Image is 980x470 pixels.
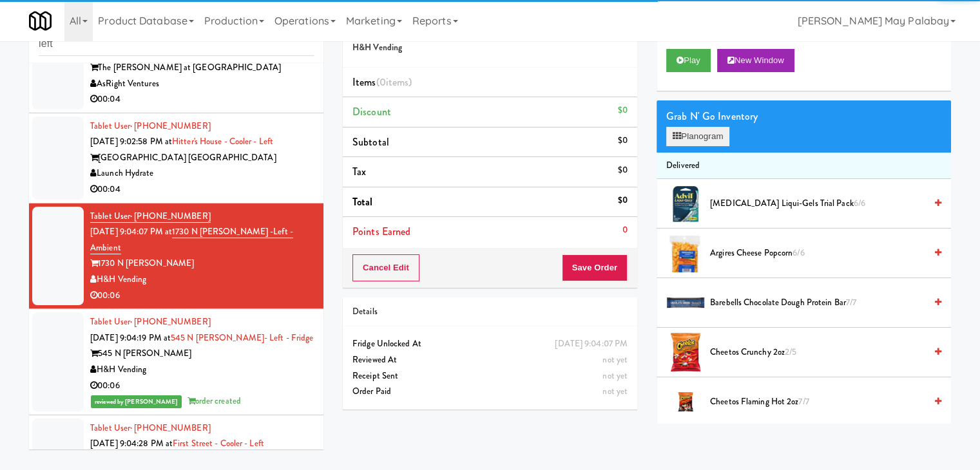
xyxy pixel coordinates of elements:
div: [DATE] 9:04:07 PM [555,336,628,352]
div: 00:04 [90,91,314,108]
span: 7/7 [846,296,856,308]
span: not yet [602,370,628,382]
div: H&H Vending [90,362,314,378]
span: Total [352,194,373,209]
span: Discount [352,104,391,119]
span: 6/6 [793,247,804,259]
button: Planogram [666,127,729,146]
span: [DATE] 9:02:58 PM at [90,135,172,147]
div: [GEOGRAPHIC_DATA] [GEOGRAPHIC_DATA] [90,150,314,166]
span: Tax [352,164,366,179]
span: [DATE] 9:04:07 PM at [90,225,172,238]
a: First Street - Cooler - Left [173,437,264,449]
span: Points Earned [352,224,410,239]
li: Tablet User· [PHONE_NUMBER][DATE] 9:04:19 PM at545 N [PERSON_NAME]- Left - Fridge545 N [PERSON_NA... [29,309,323,415]
div: $0 [618,193,628,209]
span: · [PHONE_NUMBER] [130,422,211,434]
a: Tablet User· [PHONE_NUMBER] [90,315,211,328]
img: Micromart [29,10,52,32]
div: AsRight Ventures [90,76,314,92]
div: $0 [618,133,628,149]
a: Tablet User· [PHONE_NUMBER] [90,120,211,132]
span: Barebells Chocolate Dough Protein Bar [710,295,925,311]
div: Cheetos Crunchy 2oz2/5 [705,344,941,361]
div: $0 [618,162,628,178]
li: Delivered [657,153,951,180]
a: 545 N [PERSON_NAME]- Left - Fridge [171,332,313,344]
span: Argires Cheese Popcorn [710,245,925,261]
div: 00:06 [90,378,314,394]
span: order created [187,395,241,407]
span: · [PHONE_NUMBER] [130,315,211,328]
a: 1730 N [PERSON_NAME] -Left - Ambient [90,225,293,254]
span: 7/7 [798,395,809,408]
h5: H&H Vending [352,43,628,53]
span: 6/6 [854,197,865,209]
div: 0 [622,222,628,238]
div: 1730 N [PERSON_NAME] [90,256,314,272]
span: not yet [602,385,628,397]
span: [MEDICAL_DATA] Liqui-Gels Trial Pack [710,196,925,212]
div: Cheetos Flaming Hot 2oz7/7 [705,394,941,410]
div: Reviewed At [352,352,628,368]
ng-pluralize: items [386,75,409,89]
div: 545 N [PERSON_NAME] [90,346,314,362]
span: [DATE] 9:04:19 PM at [90,332,171,344]
div: Launch Hydrate [90,165,314,182]
li: Tablet User· [PHONE_NUMBER][DATE] 9:02:58 PM atHitter's House - Cooler - Left[GEOGRAPHIC_DATA] [G... [29,113,323,203]
div: Barebells Chocolate Dough Protein Bar7/7 [705,295,941,311]
div: Grab N' Go Inventory [666,107,941,126]
div: [MEDICAL_DATA] Liqui-Gels Trial Pack6/6 [705,196,941,212]
span: reviewed by [PERSON_NAME] [91,395,182,408]
span: 2/5 [785,346,796,358]
li: Tablet User· [PHONE_NUMBER][DATE] 9:02:26 PM at[PERSON_NAME] - Cooler - LeftThe [PERSON_NAME] at ... [29,23,323,113]
span: · [PHONE_NUMBER] [130,120,211,132]
span: Cheetos Crunchy 2oz [710,344,925,361]
div: Order Paid [352,384,628,400]
span: Cheetos Flaming Hot 2oz [710,394,925,410]
div: 00:04 [90,182,314,198]
div: H&H Vending [90,272,314,288]
div: Details [352,304,628,320]
button: Cancel Edit [352,254,419,281]
li: Tablet User· [PHONE_NUMBER][DATE] 9:04:07 PM at1730 N [PERSON_NAME] -Left - Ambient1730 N [PERSON... [29,203,323,310]
div: Argires Cheese Popcorn6/6 [705,245,941,261]
div: $0 [618,102,628,118]
span: [DATE] 9:04:28 PM at [90,437,173,449]
div: Receipt Sent [352,368,628,384]
button: New Window [717,49,794,72]
a: Tablet User· [PHONE_NUMBER] [90,210,211,223]
button: Play [666,49,711,72]
span: (0 ) [376,75,412,89]
span: Items [352,75,412,89]
a: Tablet User· [PHONE_NUMBER] [90,422,211,434]
span: not yet [602,353,628,366]
a: Hitter's House - Cooler - Left [172,135,273,147]
span: · [PHONE_NUMBER] [130,210,211,222]
input: Search vision orders [39,32,314,56]
div: The [PERSON_NAME] at [GEOGRAPHIC_DATA] [90,60,314,76]
div: Fridge Unlocked At [352,336,628,352]
button: Save Order [562,254,628,281]
div: 00:06 [90,288,314,304]
span: Subtotal [352,135,389,149]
